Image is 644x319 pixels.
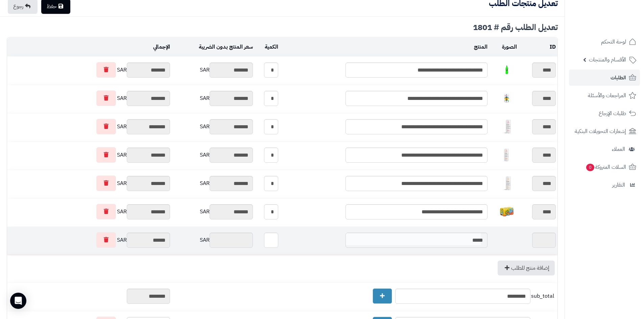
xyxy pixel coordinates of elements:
[10,293,26,309] div: Open Intercom Messenger
[173,204,253,219] div: SAR
[7,38,172,56] td: الإجمالي
[569,70,640,86] a: الطلبات
[9,119,170,134] div: SAR
[9,176,170,191] div: SAR
[586,162,626,172] span: السلات المتروكة
[612,144,625,154] span: العملاء
[500,120,514,133] img: 1748071997-517TzyKCpQL._AC_SL1500-40x40.jpg
[280,38,490,56] td: المنتج
[9,147,170,163] div: SAR
[601,37,626,47] span: لوحة التحكم
[612,180,625,190] span: التقارير
[575,127,626,136] span: إشعارات التحويلات البنكية
[173,148,253,163] div: SAR
[589,55,626,64] span: الأقسام والمنتجات
[255,38,280,56] td: الكمية
[569,159,640,175] a: السلات المتروكة0
[173,176,253,191] div: SAR
[586,163,595,171] span: 0
[598,11,638,26] img: logo-2.png
[173,119,253,134] div: SAR
[500,205,514,218] img: 1756365372-WhatsApp%20Image%202025-08-28%20at%2010.15.58%20AM-40x40.jpeg
[500,148,514,162] img: 1748072137-Screenshot%202025-05-24%20103445-40x40.jpg
[173,233,253,248] div: SAR
[489,38,518,56] td: الصورة
[172,38,255,56] td: سعر المنتج بدون الضريبة
[569,141,640,157] a: العملاء
[7,23,558,31] div: تعديل الطلب رقم # 1801
[9,90,170,106] div: SAR
[500,63,514,77] img: 1747541306-e6e5e2d5-9b67-463e-b81b-59a02ee4-40x40.jpg
[532,292,554,300] span: sub_total:
[611,73,626,82] span: الطلبات
[569,123,640,139] a: إشعارات التحويلات البنكية
[500,177,514,190] img: 1748072441-51l1e7OKclL._AC_SL1500-40x40.jpg
[500,91,514,105] img: 1748069843-7rEPkwD8cptT6CFiS6tVodWWfYTCsmH8-40x40.jpg
[498,261,555,275] a: إضافة منتج للطلب
[9,204,170,219] div: SAR
[569,105,640,122] a: طلبات الإرجاع
[9,62,170,78] div: SAR
[569,87,640,104] a: المراجعات والأسئلة
[519,38,557,56] td: ID
[569,177,640,193] a: التقارير
[588,91,626,100] span: المراجعات والأسئلة
[599,109,626,118] span: طلبات الإرجاع
[173,62,253,78] div: SAR
[173,91,253,106] div: SAR
[569,34,640,50] a: لوحة التحكم
[9,232,170,248] div: SAR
